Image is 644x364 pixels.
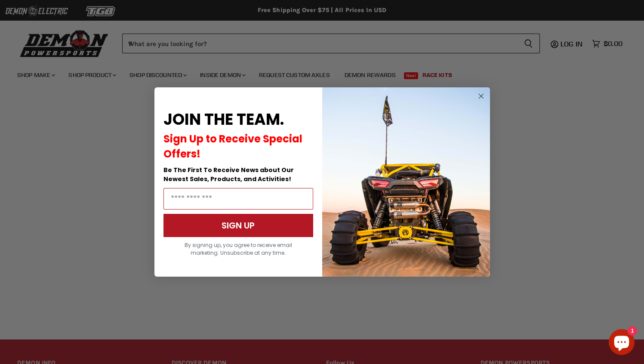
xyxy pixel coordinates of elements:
span: JOIN THE TEAM. [163,108,284,130]
input: Email Address [163,188,313,210]
inbox-online-store-chat: Shopify online store chat [606,329,637,357]
span: Be The First To Receive News about Our Newest Sales, Products, and Activities! [163,166,294,183]
button: SIGN UP [163,214,313,237]
span: Sign Up to Receive Special Offers! [163,132,302,161]
button: Close dialog [476,91,487,102]
img: a9095488-b6e7-41ba-879d-588abfab540b.jpeg [322,87,490,277]
span: By signing up, you agree to receive email marketing. Unsubscribe at any time. [185,241,292,256]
